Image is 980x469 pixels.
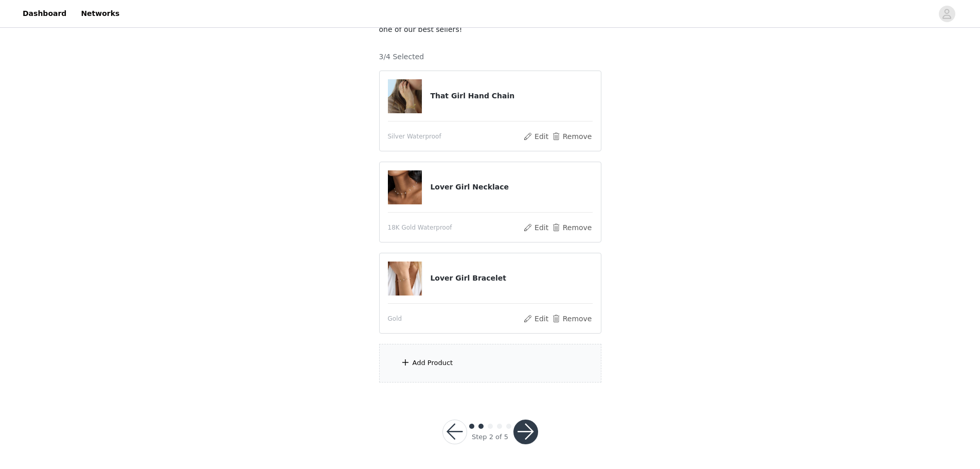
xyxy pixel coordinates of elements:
button: Edit [523,130,549,143]
h4: That Girl Hand Chain [430,91,592,101]
span: Gold [388,314,402,323]
img: That Girl Hand Chain [388,79,422,113]
span: Silver Waterproof [388,132,441,141]
h4: Lover Girl Bracelet [430,273,592,284]
span: 18K Gold Waterproof [388,223,452,232]
a: Networks [75,2,126,25]
img: Lover Girl Bracelet [388,262,422,296]
div: Step 2 of 5 [472,432,508,442]
button: Remove [551,312,592,325]
button: Remove [551,221,592,234]
img: Lover Girl Necklace [388,170,422,204]
button: Edit [523,221,549,234]
h4: Lover Girl Necklace [430,182,592,193]
a: Dashboard [16,2,73,25]
button: Edit [523,312,549,325]
div: avatar [942,6,952,22]
button: Remove [551,130,592,143]
h4: 3/4 Selected [379,51,424,62]
div: Add Product [413,358,453,368]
